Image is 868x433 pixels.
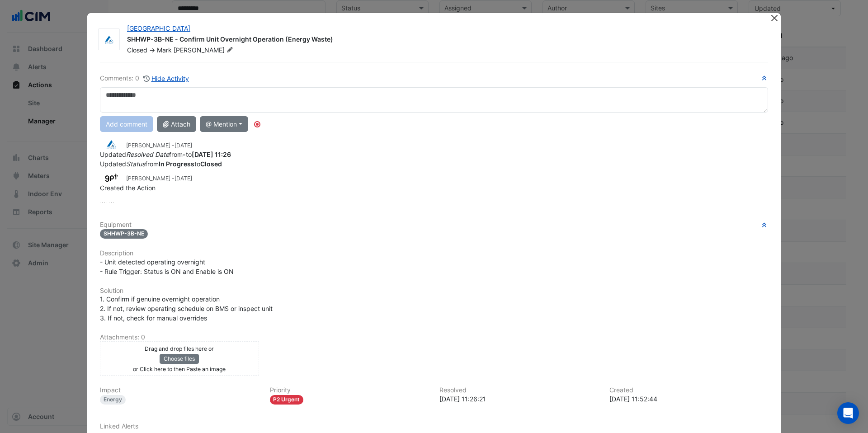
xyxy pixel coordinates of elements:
div: Tooltip anchor [253,120,261,128]
h6: Solution [100,287,768,295]
span: -> [149,46,155,54]
small: [PERSON_NAME] - [126,141,192,150]
h6: Created [609,386,769,394]
h6: Description [100,249,768,257]
span: Updated from to [100,160,222,168]
em: Status [126,160,145,168]
button: @ Mention [200,116,248,132]
div: [DATE] 11:52:44 [609,394,769,404]
span: - Unit detected operating overnight - Rule Trigger: Status is ON and Enable is ON [100,258,234,275]
div: SHHWP-3B-NE - Confirm Unit Overnight Operation (Energy Waste) [127,35,759,46]
h6: Impact [100,386,259,394]
span: Updated from to [100,151,231,158]
h6: Resolved [439,386,599,394]
span: Mark [157,46,172,54]
em: Resolved Date [126,151,169,158]
span: SHHWP-3B-NE [100,229,148,239]
div: Energy [100,395,126,405]
button: Attach [157,116,196,132]
button: Choose files [160,354,199,364]
span: 2025-07-24 11:52:44 [175,175,192,182]
div: [DATE] 11:26:21 [439,394,599,404]
img: GPT Retail [100,173,123,183]
h6: Priority [270,386,429,394]
span: [PERSON_NAME] [174,46,235,55]
span: 1. Confirm if genuine overnight operation 2. If not, review operating schedule on BMS or inspect ... [100,295,273,322]
strong: 2025-09-26 11:26:21 [192,151,231,158]
small: or Click here to then Paste an image [133,366,226,372]
strong: - [183,151,186,158]
h6: Linked Alerts [100,423,768,430]
h6: Equipment [100,221,768,229]
strong: In Progress [159,160,194,168]
a: [GEOGRAPHIC_DATA] [127,24,190,32]
strong: Closed [200,160,222,168]
button: Hide Activity [143,73,189,84]
img: Airmaster Australia [99,35,119,44]
h6: Attachments: 0 [100,334,768,341]
img: Airmaster Australia [100,140,123,150]
span: Created the Action [100,184,156,192]
div: Comments: 0 [100,73,189,84]
div: Open Intercom Messenger [837,402,859,424]
div: P2 Urgent [270,395,304,405]
span: Closed [127,46,147,54]
small: Drag and drop files here or [145,345,214,352]
button: Close [769,13,779,23]
span: 2025-09-26 11:26:21 [175,142,192,149]
small: [PERSON_NAME] - [126,174,192,183]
